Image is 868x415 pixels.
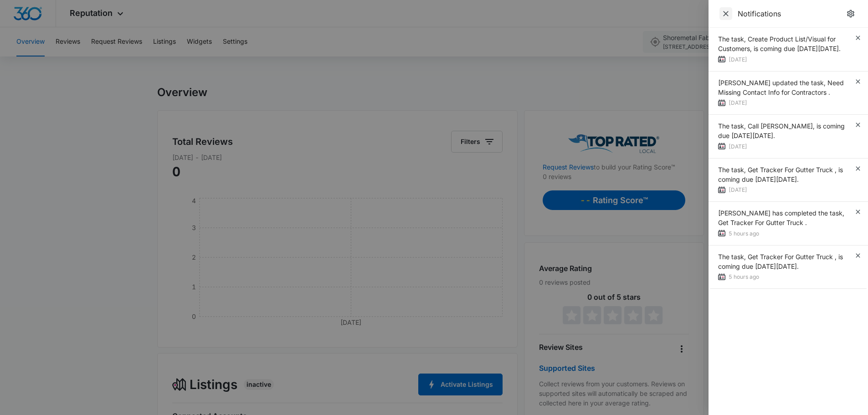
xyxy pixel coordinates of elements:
[718,122,845,139] span: The task, Call [PERSON_NAME], is coming due [DATE][DATE].
[718,253,843,270] span: The task, Get Tracker For Gutter Truck , is coming due [DATE][DATE].
[718,35,841,52] span: The task, Create Product List/Visual for Customers, is coming due [DATE][DATE].
[718,209,844,226] span: [PERSON_NAME] has completed the task, Get Tracker For Gutter Truck .
[718,79,844,96] span: [PERSON_NAME] updated the task, Need Missing Contact Info for Contractors .
[718,55,854,65] div: [DATE]
[718,98,854,108] div: [DATE]
[718,142,854,152] div: [DATE]
[718,185,854,195] div: [DATE]
[718,229,854,239] div: 5 hours ago
[718,272,854,282] div: 5 hours ago
[719,7,732,20] button: Close
[844,7,857,20] a: Notification Settings
[738,9,844,19] div: Notifications
[718,166,843,183] span: The task, Get Tracker For Gutter Truck , is coming due [DATE][DATE].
